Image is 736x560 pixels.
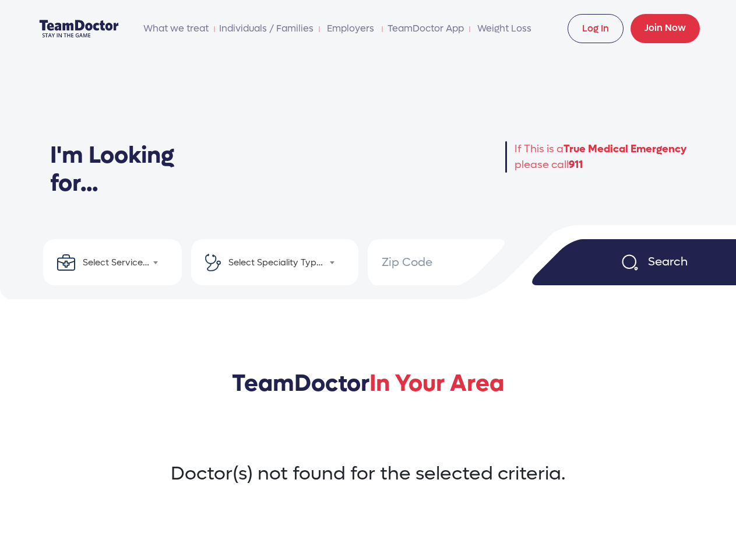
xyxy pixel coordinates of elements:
li: TeamDoctor App [382,17,469,40]
a: Weight Loss [474,17,534,40]
h3: Doctor(s) not found for the selected criteria. [33,463,703,485]
a: Employers [323,17,377,40]
p: please call [515,157,686,173]
li: What we treat [138,17,214,40]
a: Search [573,239,736,285]
p: If This is a [515,141,686,157]
span: TeamDoctor [232,368,369,398]
img: briefcase [205,254,225,272]
li: Employers [319,17,382,40]
a: TeamDoctor App [386,17,464,40]
li: Weight Loss [469,17,539,40]
span: Select Speciality Type... [224,254,339,271]
input: Zip Code [382,254,454,271]
span: 911 [569,158,583,171]
img: briefcase [57,254,79,271]
h2: In Your Area [9,369,727,425]
img: search button [621,254,639,271]
span: Search [648,254,688,269]
a: Individuals / Families [219,17,315,40]
span: What we treat [142,17,209,40]
span: Select Service Type ... [78,254,163,271]
a: Join Now [631,14,700,43]
span: True Medical Emergency [564,142,686,156]
li: Individuals / Families [214,17,319,40]
a: Log In [568,14,624,43]
h2: I'm Looking for... [50,141,174,197]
